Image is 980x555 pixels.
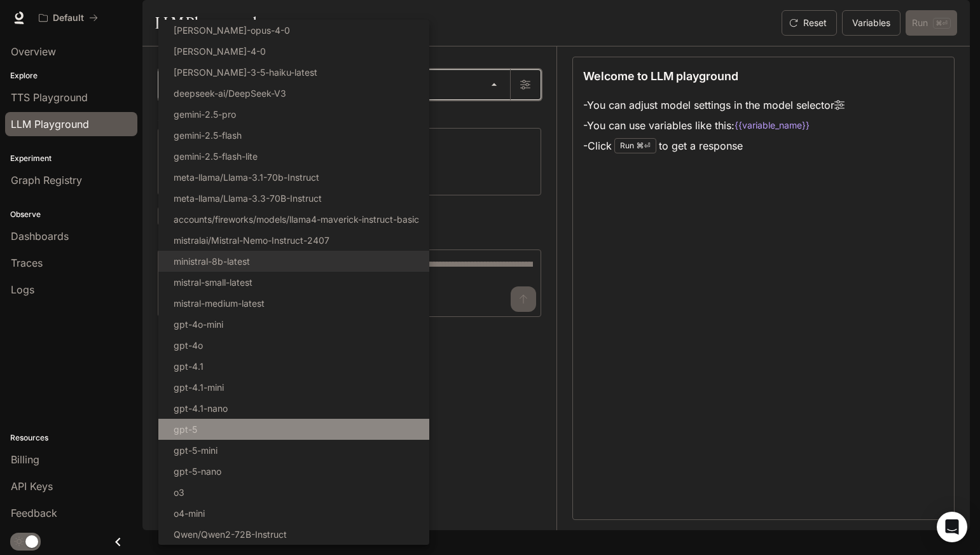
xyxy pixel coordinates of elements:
[174,255,250,268] p: ministral-8b-latest
[174,108,236,121] p: gemini-2.5-pro
[174,129,242,142] p: gemini-2.5-flash
[174,45,266,58] p: [PERSON_NAME]-4-0
[174,486,184,499] p: o3
[174,66,317,79] p: [PERSON_NAME]-3-5-haiku-latest
[174,150,258,163] p: gemini-2.5-flash-lite
[174,192,322,205] p: meta-llama/Llama-3.3-70B-Instruct
[174,171,319,184] p: meta-llama/Llama-3.1-70b-Instruct
[174,276,252,289] p: mistral-small-latest
[174,339,203,352] p: gpt-4o
[174,360,204,373] p: gpt-4.1
[174,297,265,310] p: mistral-medium-latest
[174,465,221,478] p: gpt-5-nano
[174,381,224,394] p: gpt-4.1-mini
[174,24,290,37] p: [PERSON_NAME]-opus-4-0
[174,87,286,100] p: deepseek-ai/DeepSeek-V3
[174,528,287,541] p: Qwen/Qwen2-72B-Instruct
[174,423,197,436] p: gpt-5
[174,213,419,226] p: accounts/fireworks/models/llama4-maverick-instruct-basic
[174,507,205,520] p: o4-mini
[174,318,223,331] p: gpt-4o-mini
[174,234,329,247] p: mistralai/Mistral-Nemo-Instruct-2407
[174,402,228,415] p: gpt-4.1-nano
[174,444,217,457] p: gpt-5-mini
